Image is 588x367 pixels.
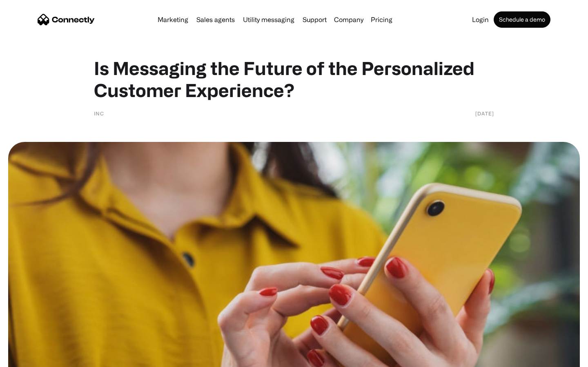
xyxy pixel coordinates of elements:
[299,16,330,23] a: Support
[94,57,494,101] h1: Is Messaging the Future of the Personalized Customer Experience?
[475,109,494,117] div: [DATE]
[8,353,49,364] aside: Language selected: English
[94,109,104,117] div: Inc
[16,353,49,364] ul: Language list
[154,16,192,23] a: Marketing
[240,16,298,23] a: Utility messaging
[334,14,363,25] div: Company
[469,16,492,23] a: Login
[494,11,550,28] a: Schedule a demo
[367,16,396,23] a: Pricing
[193,16,238,23] a: Sales agents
